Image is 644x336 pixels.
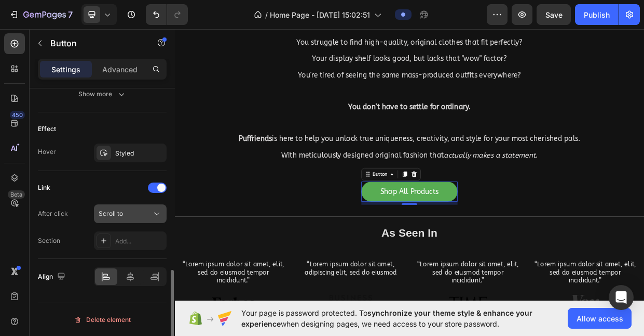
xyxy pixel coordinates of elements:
[51,64,80,75] p: Settings
[575,4,619,25] button: Publish
[182,40,441,51] span: Your display shelf looks good, but lacks that "wow" factor?
[577,313,623,324] span: Allow access
[545,10,563,19] span: Save
[85,146,129,157] strong: Puffriends
[270,9,370,20] span: Home Page - [DATE] 15:02:51
[38,209,68,218] div: After click
[74,314,131,326] div: Delete element
[38,124,56,134] div: Effect
[272,215,350,229] p: Shop All Products
[241,308,532,328] span: synchronize your theme style & enhance your experience
[146,4,188,25] div: Undo/Redo
[248,209,375,235] button: <p>Shop All Products</p>
[274,268,348,285] strong: as seen in
[102,64,138,75] p: Advanced
[38,85,167,104] button: Show more
[38,183,50,192] div: Link
[537,4,571,25] button: Save
[50,37,139,49] p: Button
[584,9,610,20] div: Publish
[78,89,127,99] div: Show more
[568,308,632,329] button: Allow access
[68,8,73,21] p: 7
[94,204,167,223] button: Scroll to
[175,25,644,305] iframe: Design area
[4,4,77,25] button: 7
[38,236,60,245] div: Section
[261,194,284,203] div: Button
[141,167,482,179] span: With meticulously designed original fashion that .
[38,147,56,157] div: Hover
[115,237,164,246] div: Add...
[8,190,25,199] div: Beta
[230,104,393,115] strong: You don't have to settle for ordinary.
[265,9,268,20] span: /
[38,270,67,284] div: Align
[357,167,479,179] i: actually makes a statement
[161,18,461,29] span: You struggle to find high-quality, original clothes that fit perfectly?
[165,313,303,335] p: “Lorem ipsum dolor sit amet, adipiscing elit, sed do eiusmod
[115,149,164,158] div: Styled
[38,312,167,328] button: Delete element
[241,307,568,329] span: Your page is password protected. To when designing pages, we need access to your store password.
[85,146,538,157] span: is here to help you unlock true uniqueness, creativity, and style for your most cherished pals.
[609,285,634,310] div: Open Intercom Messenger
[163,61,460,73] span: You're tired of seeing the same mass-produced outfits everywhere?
[99,210,123,217] span: Scroll to
[10,111,25,119] div: 450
